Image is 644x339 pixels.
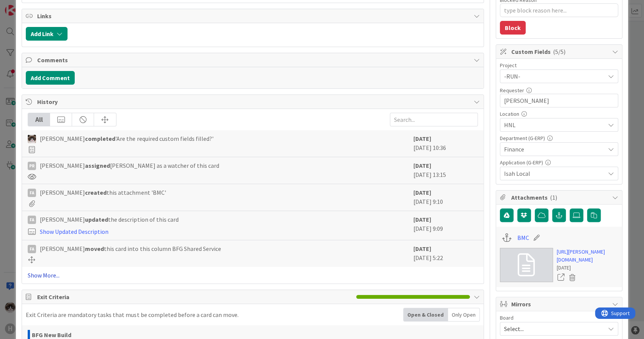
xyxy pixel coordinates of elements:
[511,193,608,202] span: Attachments
[40,215,178,224] span: [PERSON_NAME] the description of this card
[37,97,470,106] span: History
[85,162,110,169] b: assigned
[413,188,478,207] div: [DATE] 9:10
[500,63,618,68] div: Project
[413,245,431,252] b: [DATE]
[504,71,601,82] span: -RUN-
[500,21,526,35] button: Block
[504,120,605,129] span: HNL
[40,188,166,197] span: [PERSON_NAME] this attachment 'BMC'
[390,113,478,126] input: Search...
[28,162,36,170] div: PR
[26,310,238,319] div: Exit Criteria are mandatory tasks that must be completed before a card can move.
[37,11,470,20] span: Links
[28,113,50,126] div: All
[413,134,478,153] div: [DATE] 10:36
[504,145,605,154] span: Finance
[85,135,115,142] b: completed
[500,111,618,117] div: Location
[40,244,221,253] span: [PERSON_NAME] this card into this column BFG Shared Service
[85,245,104,252] b: moved
[550,194,557,201] span: ( 1 )
[28,135,36,143] img: Kv
[40,161,219,170] span: [PERSON_NAME] [PERSON_NAME] as a watcher of this card
[37,55,470,65] span: Comments
[413,244,478,263] div: [DATE] 5:22
[500,315,514,320] span: Board
[85,189,107,196] b: created
[37,292,352,301] span: Exit Criteria
[28,245,36,253] div: FA
[32,331,71,338] b: BFG New Build
[85,216,108,223] b: updated
[28,216,36,224] div: FA
[511,47,608,56] span: Custom Fields
[511,300,608,309] span: Mirrors
[557,248,618,264] a: [URL][PERSON_NAME][DOMAIN_NAME]
[413,215,478,236] div: [DATE] 9:09
[40,228,108,235] a: Show Updated Description
[500,136,618,141] div: Department (G-ERP)
[557,273,565,282] a: Open
[504,169,605,178] span: Isah Local
[413,216,431,223] b: [DATE]
[413,135,431,142] b: [DATE]
[500,87,524,94] label: Requester
[26,27,68,41] button: Add Link
[413,162,431,169] b: [DATE]
[28,271,478,280] a: Show More...
[553,48,565,55] span: ( 5/5 )
[26,71,75,85] button: Add Comment
[504,323,601,334] span: Select...
[413,161,478,180] div: [DATE] 13:15
[517,233,529,242] a: BMC
[16,1,35,10] span: Support
[448,308,479,321] div: Only Open
[557,264,618,272] div: [DATE]
[413,189,431,196] b: [DATE]
[40,134,213,143] span: [PERSON_NAME] 'Are the required custom fields filled?'
[404,308,448,321] div: Open & Closed
[500,160,618,165] div: Application (G-ERP)
[28,189,36,197] div: FA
